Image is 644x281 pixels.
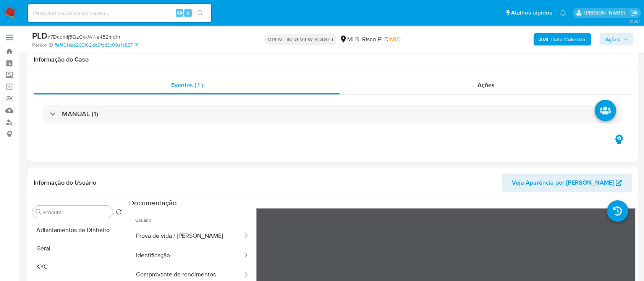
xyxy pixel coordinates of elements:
[47,33,120,41] span: # 7DcqmIj5QzCxxWKIa452mdhr
[171,81,203,89] span: Eventos ( 1 )
[512,174,614,192] span: Veja Aparência por [PERSON_NAME]
[55,42,138,49] a: ffef461dad283162de9fdd3c09a1b837
[630,9,638,17] a: Sair
[511,9,552,17] span: Atalhos rápidos
[34,56,632,63] h1: Informação do Caso
[539,33,586,45] b: AML Data Collector
[28,8,211,18] input: Pesquise usuários ou casos...
[560,10,566,16] a: Notificações
[534,33,591,45] button: AML Data Collector
[600,33,633,45] button: Ações
[36,209,42,215] button: Procurar
[29,239,125,258] button: Geral
[264,34,337,45] p: OPEN - IN REVIEW STAGE I
[193,8,208,18] button: search-icon
[605,33,620,45] span: Ações
[362,35,401,44] span: Risco PLD:
[187,9,189,16] span: s
[502,174,632,192] button: Veja Aparência por [PERSON_NAME]
[32,29,47,42] b: PLD
[340,35,359,44] div: MLB
[29,258,125,276] button: KYC
[34,179,96,187] h1: Informação do Usuário
[176,9,183,16] span: Alt
[477,81,495,89] span: Ações
[29,221,125,239] button: Adiantamentos de Dinheiro
[584,9,628,16] p: carlos.guerra@mercadopago.com.br
[32,42,53,49] b: Person ID
[116,209,122,217] button: Retornar ao pedido padrão
[43,105,623,123] div: MANUAL (1)
[390,35,401,44] span: MID
[43,209,110,216] input: Procurar
[62,110,98,118] h3: MANUAL (1)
